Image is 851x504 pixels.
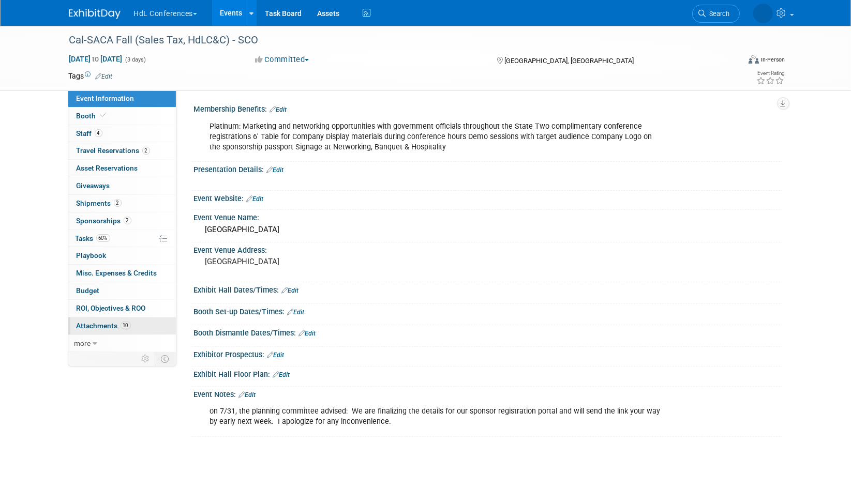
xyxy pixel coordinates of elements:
[74,339,91,347] span: more
[194,101,783,115] div: Membership Benefits:
[101,113,106,118] i: Booth reservation complete
[77,199,122,207] span: Shipments
[66,31,724,50] div: Cal-SACA Fall (Sales Tax, HdLC&C) - SCO
[267,352,285,359] a: Edit
[194,191,783,204] div: Event Website:
[91,55,101,63] span: to
[69,54,123,64] span: [DATE] [DATE]
[194,210,783,223] div: Event Venue Name:
[203,116,669,158] div: Platinum: Marketing and networking opportunities with government officials throughout the State T...
[96,73,113,80] a: Edit
[504,57,634,65] span: [GEOGRAPHIC_DATA], [GEOGRAPHIC_DATA]
[679,54,785,69] div: Event Format
[125,56,146,63] span: (3 days)
[95,129,102,137] span: 4
[270,106,287,113] a: Edit
[68,125,176,142] a: Staff4
[77,304,146,312] span: ROI, Objectives & ROO
[96,234,110,242] span: 60%
[77,129,102,138] span: Staff
[194,325,783,339] div: Booth Dismantle Dates/Times:
[77,217,131,225] span: Sponsorships
[247,195,264,203] a: Edit
[77,322,131,330] span: Attachments
[69,9,121,19] img: ExhibitDay
[77,181,110,190] span: Giveaways
[273,371,290,378] a: Edit
[749,55,759,64] img: Format-Inperson.png
[203,401,669,432] div: on 7/31, the planning committee advised: We are finalizing the details for our sponsor registrati...
[155,352,176,365] td: Toggle Event Tabs
[194,304,783,317] div: Booth Set-up Dates/Times:
[68,160,176,177] a: Asset Reservations
[77,164,138,172] span: Asset Reservations
[194,282,783,296] div: Exhibit Hall Dates/Times:
[68,212,176,230] a: Sponsorships2
[282,287,299,294] a: Edit
[76,234,110,242] span: Tasks
[77,251,107,259] span: Playbook
[68,177,176,194] a: Giveaways
[77,146,150,155] span: Travel Reservations
[299,330,316,337] a: Edit
[68,335,176,352] a: more
[69,71,113,81] td: Tags
[114,199,122,207] span: 2
[142,147,150,155] span: 2
[760,56,785,64] div: In-Person
[68,142,176,159] a: Travel Reservations2
[68,90,176,107] a: Event Information
[194,162,783,175] div: Presentation Details:
[68,265,176,282] a: Misc. Expenses & Credits
[753,4,773,23] img: Polly Tracy
[68,317,176,334] a: Attachments10
[68,108,176,125] a: Booth
[267,166,284,174] a: Edit
[194,387,783,400] div: Event Notes:
[68,230,176,247] a: Tasks60%
[288,309,305,316] a: Edit
[77,112,108,120] span: Booth
[68,282,176,299] a: Budget
[706,10,730,18] span: Search
[239,391,256,399] a: Edit
[756,71,784,76] div: Event Rating
[77,269,157,277] span: Misc. Expenses & Credits
[77,94,135,102] span: Event Information
[121,322,131,329] span: 10
[68,195,176,212] a: Shipments2
[68,300,176,317] a: ROI, Objectives & ROO
[137,352,155,365] td: Personalize Event Tab Strip
[77,286,100,295] span: Budget
[205,257,428,266] pre: [GEOGRAPHIC_DATA]
[124,217,131,224] span: 2
[194,347,783,360] div: Exhibitor Prospectus:
[692,5,740,23] a: Search
[194,366,783,380] div: Exhibit Hall Floor Plan:
[202,222,775,238] div: [GEOGRAPHIC_DATA]
[251,54,313,65] button: Committed
[194,242,783,255] div: Event Venue Address:
[68,247,176,264] a: Playbook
